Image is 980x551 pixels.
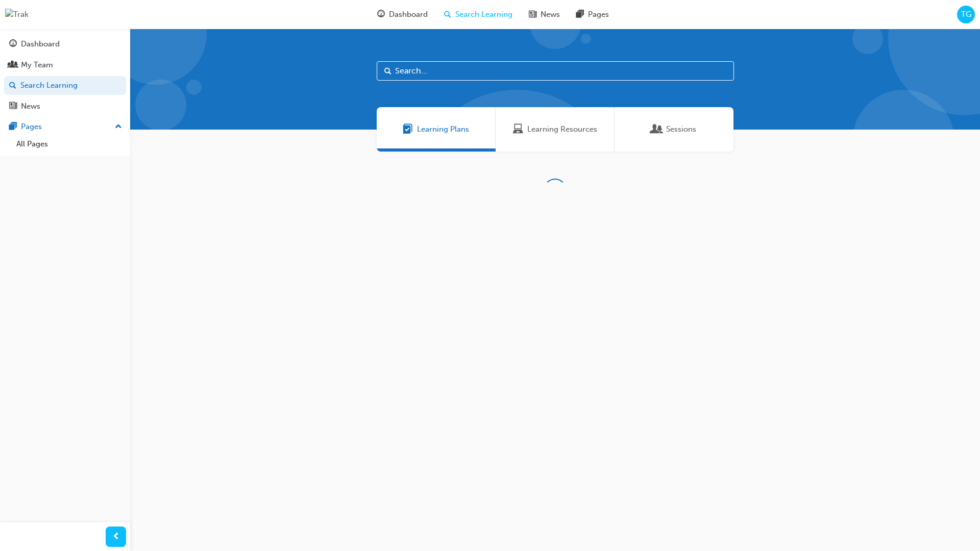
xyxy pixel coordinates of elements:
[369,4,436,25] a: guage-iconDashboard
[4,76,126,95] a: Search Learning
[417,123,469,135] span: Learning Plans
[9,81,16,90] span: search-icon
[568,4,617,25] a: pages-iconPages
[4,35,126,54] a: Dashboard
[4,33,126,117] button: DashboardMy TeamSearch LearningNews
[455,9,512,20] span: Search Learning
[961,9,971,20] span: TG
[615,107,733,152] a: SessionsSessions
[527,123,597,135] span: Learning Resources
[21,121,42,133] div: Pages
[403,123,413,135] span: Learning Plans
[5,9,29,20] img: Trak
[377,61,734,81] input: Search...
[513,123,523,135] span: Learning Resources
[389,9,428,20] span: Dashboard
[4,56,126,74] a: My Team
[21,59,53,71] div: My Team
[4,117,126,136] button: Pages
[4,97,126,116] a: News
[541,9,560,20] span: News
[957,6,975,23] button: TG
[21,101,40,112] div: News
[377,8,385,21] span: guage-icon
[444,8,451,21] span: search-icon
[588,9,609,20] span: Pages
[521,4,568,25] a: news-iconNews
[576,8,584,21] span: pages-icon
[9,102,17,111] span: news-icon
[21,38,60,50] div: Dashboard
[496,107,615,152] a: Learning ResourcesLearning Resources
[12,136,126,152] a: All Pages
[652,123,662,135] span: Sessions
[112,531,120,543] span: prev-icon
[377,107,496,152] a: Learning PlansLearning Plans
[436,4,521,25] a: search-iconSearch Learning
[666,123,696,135] span: Sessions
[529,8,536,21] span: news-icon
[9,61,17,70] span: people-icon
[384,65,391,77] span: Search
[9,40,17,49] span: guage-icon
[115,120,122,134] span: up-icon
[9,122,17,132] span: pages-icon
